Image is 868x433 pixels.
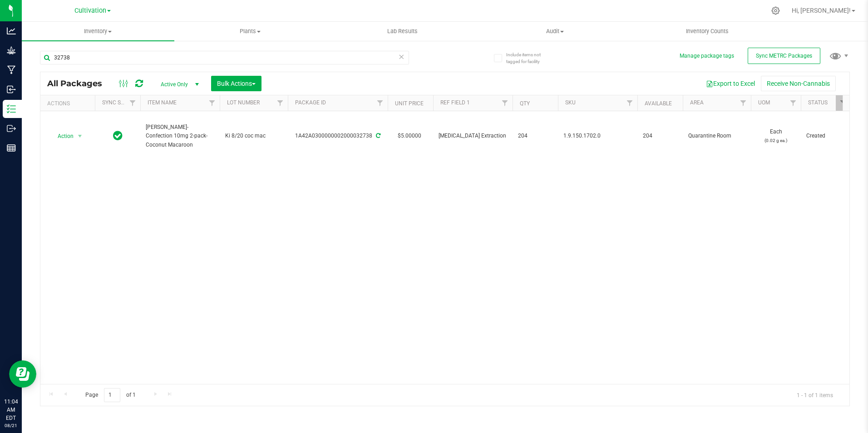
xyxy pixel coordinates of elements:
[273,95,288,111] a: Filter
[440,99,470,106] a: Ref Field 1
[498,95,513,111] a: Filter
[295,99,326,106] a: Package ID
[4,422,18,429] p: 08/21
[622,95,637,111] a: Filter
[7,143,16,153] inline-svg: Reports
[78,388,143,402] span: Page of 1
[146,123,214,149] span: [PERSON_NAME]-Confection 10mg 2-pack-Coconut Macaroon
[645,100,672,107] a: Available
[7,124,16,133] inline-svg: Outbound
[565,99,576,106] a: SKU
[47,100,91,107] div: Actions
[205,95,220,111] a: Filter
[148,99,177,106] a: Item Name
[22,22,174,41] a: Inventory
[217,80,256,87] span: Bulk Actions
[7,104,16,113] inline-svg: Inventory
[7,46,16,55] inline-svg: Grow
[761,76,836,91] button: Receive Non-Cannabis
[688,132,745,140] span: Quarantine Room
[479,27,631,35] span: Audit
[375,133,380,139] span: Sync from Compliance System
[113,129,123,142] span: In Sync
[104,388,120,402] input: 1
[748,48,820,64] button: Sync METRC Packages
[758,99,770,106] a: UOM
[225,132,282,140] span: Ki 8/20 coc mac
[506,51,552,65] span: Include items not tagged for facility
[674,27,741,35] span: Inventory Counts
[736,95,751,111] a: Filter
[40,51,409,64] input: Search Package ID, Item Name, SKU, Lot or Part Number...
[808,99,828,106] a: Status
[563,132,632,140] span: 1.9.150.1702.0
[286,132,389,140] div: 1A42A0300000002000032738
[49,130,74,143] span: Action
[7,85,16,94] inline-svg: Inbound
[373,95,388,111] a: Filter
[393,129,426,143] span: $5.00000
[174,22,327,41] a: Plants
[102,99,137,106] a: Sync Status
[806,132,845,140] span: Created
[643,132,677,140] span: 204
[326,22,479,41] a: Lab Results
[789,388,840,402] span: 1 - 1 of 1 items
[47,79,111,89] span: All Packages
[756,128,795,145] span: Each
[9,360,36,388] iframe: Resource center
[786,95,801,111] a: Filter
[399,51,405,63] span: Clear
[22,27,174,35] span: Inventory
[770,6,781,15] div: Manage settings
[756,136,795,145] p: (0.02 g ea.)
[631,22,784,41] a: Inventory Counts
[520,100,530,107] a: Qty
[74,130,86,143] span: select
[211,76,261,91] button: Bulk Actions
[7,65,16,74] inline-svg: Manufacturing
[125,95,140,111] a: Filter
[227,99,260,106] a: Lot Number
[479,22,631,41] a: Audit
[518,132,552,140] span: 204
[7,26,16,35] inline-svg: Analytics
[375,27,430,35] span: Lab Results
[395,100,424,107] a: Unit Price
[74,7,106,15] span: Cultivation
[175,27,326,35] span: Plants
[680,52,734,60] button: Manage package tags
[836,95,851,111] a: Filter
[756,53,812,59] span: Sync METRC Packages
[792,7,851,14] span: Hi, [PERSON_NAME]!
[690,99,704,106] a: Area
[439,132,507,140] span: [MEDICAL_DATA] Extraction
[700,76,761,91] button: Export to Excel
[4,398,18,422] p: 11:04 AM EDT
